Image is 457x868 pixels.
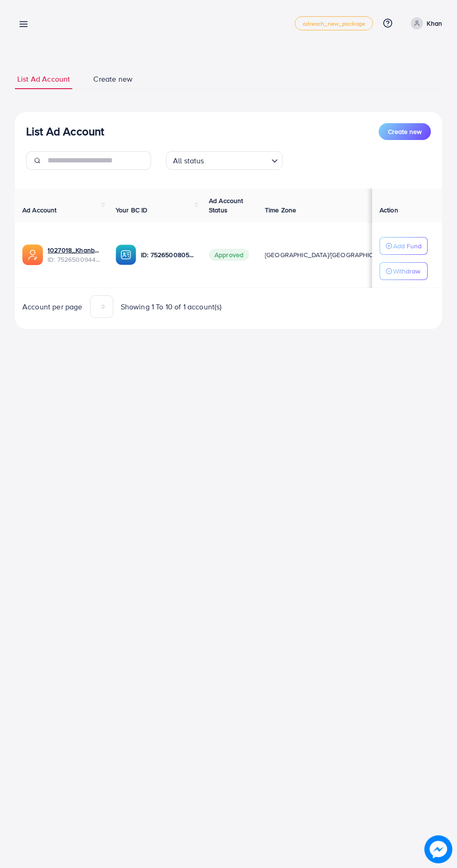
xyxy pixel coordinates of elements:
[116,205,148,215] span: Your BC ID
[388,127,422,136] span: Create new
[26,125,104,138] h3: List Ad Account
[209,196,243,215] span: Ad Account Status
[121,301,222,312] span: Showing 1 To 10 of 1 account(s)
[17,74,70,84] span: List Ad Account
[380,262,428,280] button: Withdraw
[295,16,373,30] a: adreach_new_package
[48,245,101,255] a: 1027018_Khanbhia_1752400071646
[22,205,57,215] span: Ad Account
[425,836,452,863] img: image
[171,154,206,168] span: All status
[209,249,249,261] span: Approved
[22,301,83,312] span: Account per page
[303,21,365,27] span: adreach_new_package
[207,152,268,168] input: Search for option
[393,240,422,252] p: Add Fund
[48,245,101,265] div: <span class='underline'>1027018_Khanbhia_1752400071646</span></br>7526500944935256080
[265,250,395,259] span: [GEOGRAPHIC_DATA]/[GEOGRAPHIC_DATA]
[379,123,431,140] button: Create new
[380,205,398,215] span: Action
[166,151,283,170] div: Search for option
[427,18,442,29] p: Khan
[93,74,132,84] span: Create new
[141,249,194,260] p: ID: 7526500805902909457
[48,255,101,264] span: ID: 7526500944935256080
[380,237,428,255] button: Add Fund
[22,245,43,265] img: ic-ads-acc.e4c84228.svg
[116,245,136,265] img: ic-ba-acc.ded83a64.svg
[393,266,420,277] p: Withdraw
[265,205,296,215] span: Time Zone
[407,17,442,29] a: Khan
